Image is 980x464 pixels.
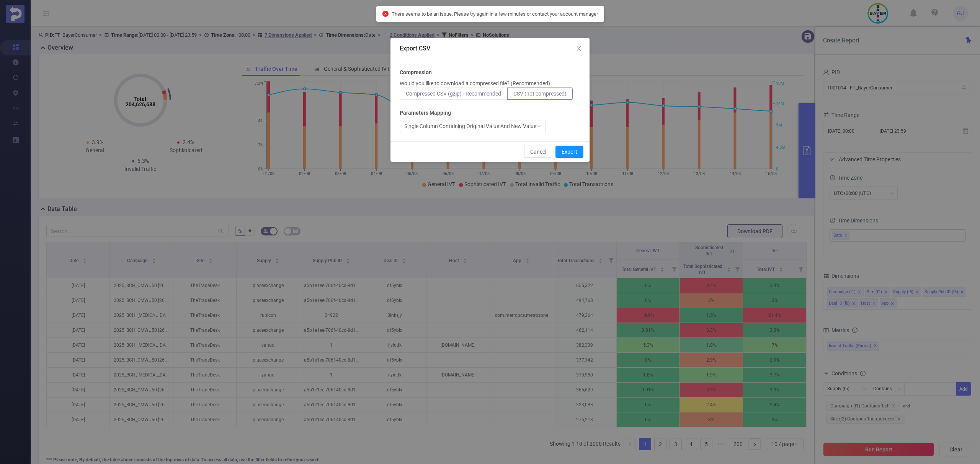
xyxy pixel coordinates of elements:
div: Single Column Containing Original Value And New Value [404,120,536,132]
p: There seems to be an issue. Please try again in a few minutes or contact your account manager [392,10,598,18]
span: Compressed CSV (gzip) - Recommended [406,91,501,97]
p: Would you like to download a compressed file? (Recommended) [400,79,550,88]
button: Close [568,38,590,60]
i: icon: close-circle [382,11,389,17]
i: icon: down [537,124,541,129]
b: Compression [400,68,432,76]
div: Export CSV [400,44,580,53]
b: Parameters Mapping [400,109,451,117]
button: Cancel [524,146,552,158]
span: CSV (not compressed) [513,91,567,97]
i: icon: close [576,45,582,52]
button: Export [555,146,583,158]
